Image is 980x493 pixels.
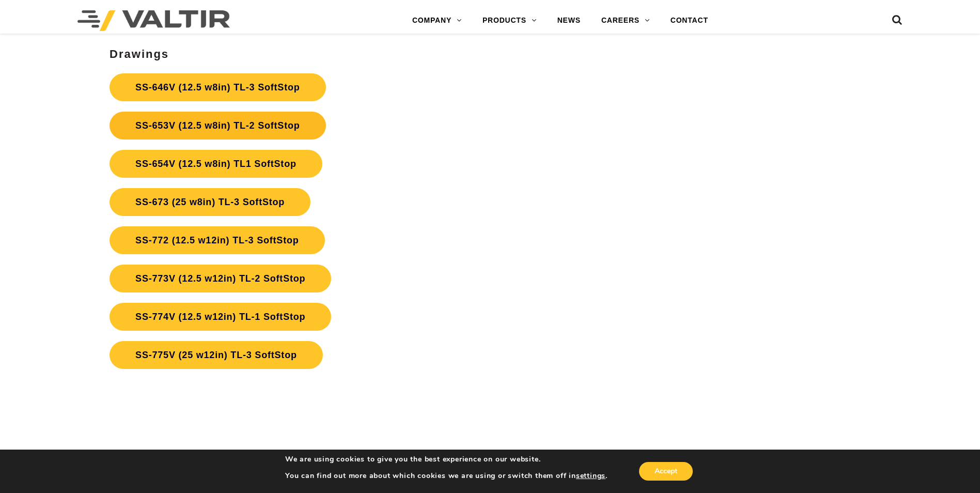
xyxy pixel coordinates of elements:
[110,73,325,101] a: SS-646V (12.5 w8in) TL-3 SoftStop
[591,10,660,31] a: CAREERS
[660,10,719,31] a: CONTACT
[110,448,251,460] strong: Winch Plate Assembly
[639,462,693,481] button: Accept
[110,341,323,369] a: SS-775V (25 w12in) TL-3 SoftStop
[110,265,331,292] a: SS-773V (12.5 w12in) TL-2 SoftStop
[285,455,608,464] p: We are using cookies to give you the best experience on our website.
[472,10,547,31] a: PRODUCTS
[547,10,591,31] a: NEWS
[285,471,608,481] p: You can find out more about which cookies we are using or switch them off in .
[402,10,472,31] a: COMPANY
[110,112,325,140] a: SS-653V (12.5 w8in) TL-2 SoftStop
[110,150,322,178] a: SS-654V (12.5 w8in) TL1 SoftStop
[110,188,310,216] a: SS-673 (25 w8in) TL-3 SoftStop
[576,471,605,481] button: settings
[110,226,324,254] a: SS-772 (12.5 w12in) TL-3 SoftStop
[110,303,331,331] a: SS-774V (12.5 w12in) TL-1 SoftStop
[110,48,169,60] strong: Drawings
[77,10,230,31] img: Valtir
